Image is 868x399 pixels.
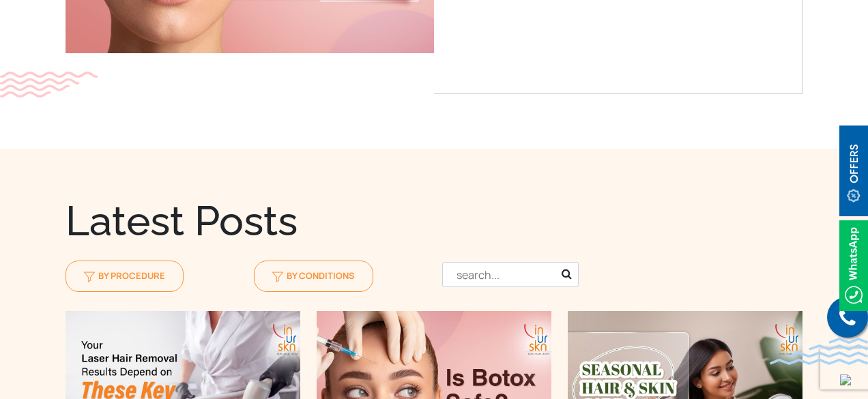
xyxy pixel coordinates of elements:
a: filterBy Procedure [66,261,184,291]
span: By Procedure [84,269,165,282]
a: Whatsappicon [839,256,868,271]
img: up-blue-arrow.svg [840,374,851,385]
img: Whatsappicon [839,220,868,311]
div: Latest Posts [66,196,802,246]
img: filter [272,271,283,282]
input: search... [442,262,579,287]
span: By Conditions [272,269,355,282]
img: bluewave [770,338,868,365]
img: offerBt [839,125,868,216]
img: filter [84,271,95,282]
a: filterBy Conditions [254,261,373,291]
